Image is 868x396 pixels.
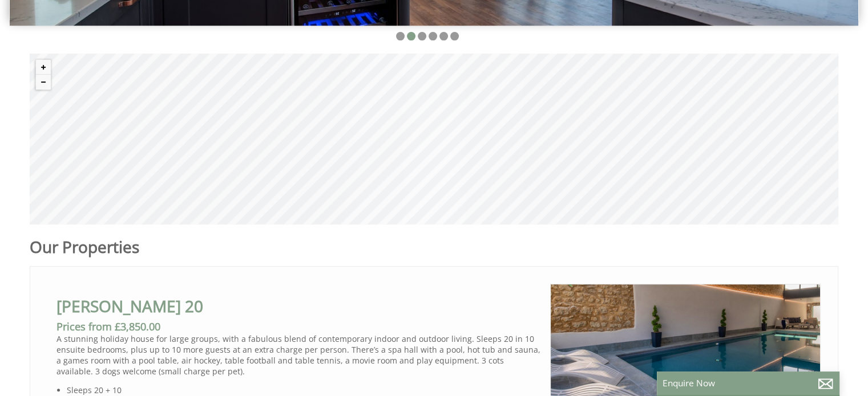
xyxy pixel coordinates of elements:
[36,60,51,75] button: Zoom in
[56,320,541,333] h3: Prices from £3,850.00
[36,75,51,89] button: Zoom out
[56,295,203,317] a: [PERSON_NAME] 20
[30,236,555,258] h1: Our Properties
[56,333,541,377] p: A stunning holiday house for large groups, with a fabulous blend of contemporary indoor and outdo...
[30,54,838,224] canvas: Map
[67,385,541,395] li: Sleeps 20 + 10
[663,377,834,389] p: Enquire Now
